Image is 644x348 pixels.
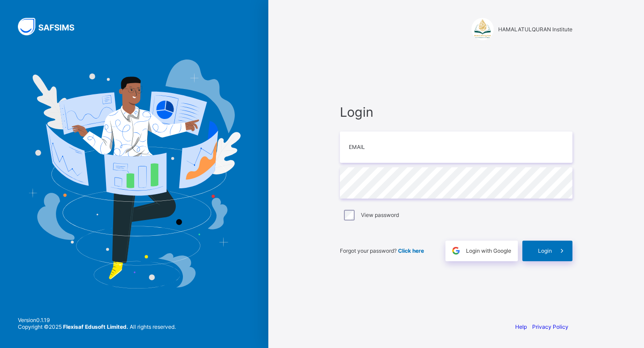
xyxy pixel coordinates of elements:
[340,247,424,254] span: Forgot your password?
[538,247,552,254] span: Login
[18,18,85,35] img: SAFSIMS Logo
[340,104,572,120] span: Login
[466,247,511,254] span: Login with Google
[451,246,461,256] img: google.396cfc9801f0270233282035f929180a.svg
[498,26,572,33] span: HAMALATULQURAN Institute
[515,323,527,330] a: Help
[18,323,176,330] span: Copyright © 2025 All rights reserved.
[532,323,568,330] a: Privacy Policy
[63,323,128,330] strong: Flexisaf Edusoft Limited.
[361,212,399,218] label: View password
[398,247,424,254] a: Click here
[18,317,176,323] span: Version 0.1.19
[28,59,241,289] img: Hero Image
